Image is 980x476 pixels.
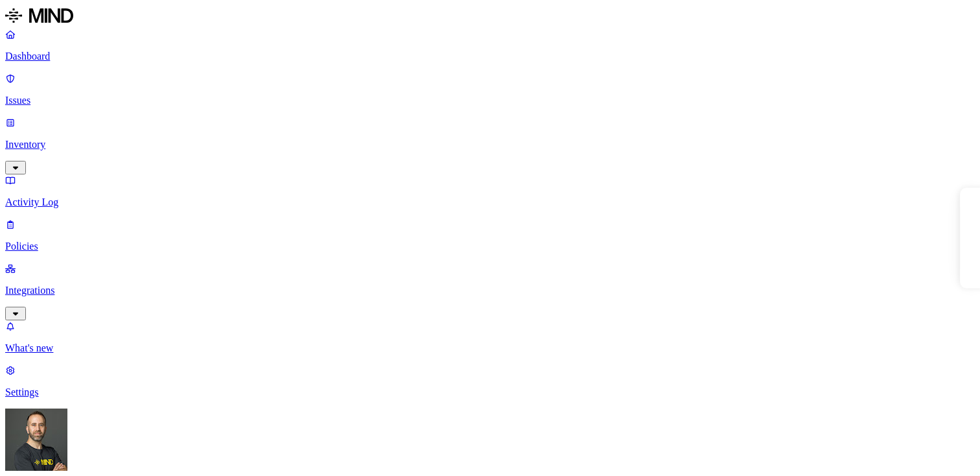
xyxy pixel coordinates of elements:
p: Settings [5,387,975,398]
p: What's new [5,342,975,354]
a: Policies [5,219,975,252]
img: MIND [5,5,73,26]
a: MIND [5,5,975,29]
p: Issues [5,95,975,106]
p: Dashboard [5,51,975,62]
a: Issues [5,73,975,106]
a: Inventory [5,117,975,173]
a: Integrations [5,263,975,318]
a: Dashboard [5,29,975,62]
p: Integrations [5,285,975,296]
p: Inventory [5,139,975,150]
a: Settings [5,364,975,398]
a: Activity Log [5,174,975,208]
p: Activity Log [5,196,975,208]
p: Policies [5,241,975,252]
a: What's new [5,320,975,354]
img: Tom Mayblum [5,409,67,471]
